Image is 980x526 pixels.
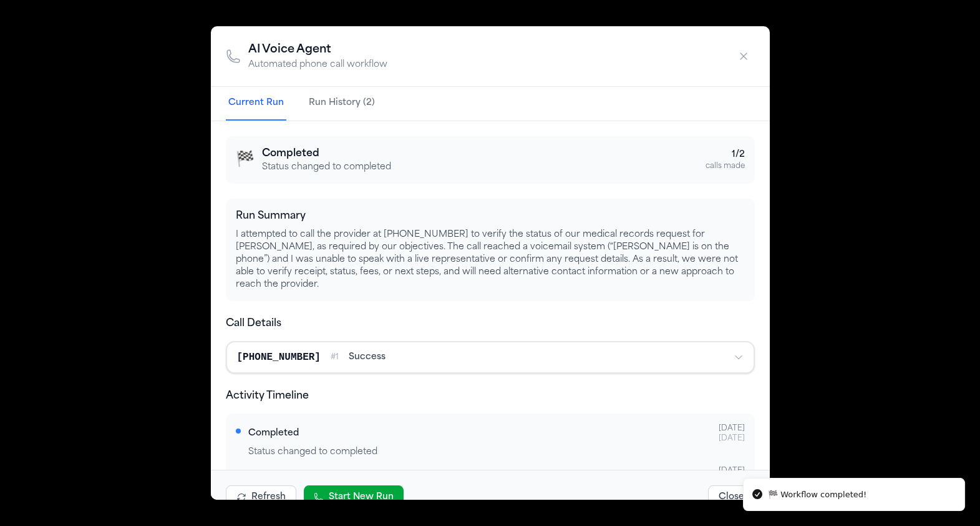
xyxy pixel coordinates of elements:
div: [PHONE_NUMBER] [237,350,321,365]
span: # 1 [331,352,339,362]
button: Run History (2) [306,87,377,121]
p: I attempted to call the provider at [PHONE_NUMBER] to verify the status of our medical records re... [236,229,745,291]
div: calls made [706,161,745,171]
div: Completed [248,427,299,440]
div: 🏁 Workflow completed! [768,489,866,501]
div: Status changed to completed [248,446,745,459]
span: success [349,351,386,364]
button: Current Run [226,87,286,121]
span: 🏁 [236,150,255,170]
span: [DATE] [719,466,745,476]
p: Automated phone call workflow [248,59,387,71]
h3: Completed [262,146,391,161]
h2: AI Voice Agent [248,41,387,59]
h4: Run Summary [236,209,745,224]
h4: Call Details [226,316,755,331]
button: Refresh [226,485,296,509]
button: [PHONE_NUMBER]#1success [227,342,754,372]
p: Status changed to completed [262,161,391,174]
span: [DATE] [719,424,745,434]
button: Start New Run [304,485,404,509]
div: 1 / 2 [706,149,745,161]
span: [DATE] [719,434,745,444]
h4: Activity Timeline [226,389,755,404]
button: Close [708,485,755,509]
